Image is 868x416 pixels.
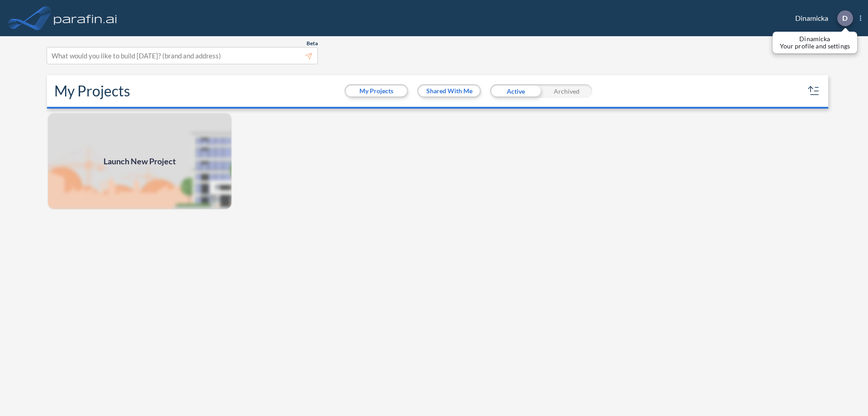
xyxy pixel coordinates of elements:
[54,82,130,100] h2: My Projects
[346,86,407,96] button: My Projects
[541,84,592,98] div: Archived
[490,84,541,98] div: Active
[780,43,850,50] p: Your profile and settings
[842,14,848,22] p: D
[47,112,232,210] img: add
[782,10,861,26] div: Dinamicka
[807,84,821,98] button: sort
[104,155,176,167] span: Launch New Project
[47,112,232,210] a: Launch New Project
[419,86,480,96] button: Shared With Me
[780,35,850,43] p: Dinamicka
[307,40,318,47] span: Beta
[52,9,119,27] img: logo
